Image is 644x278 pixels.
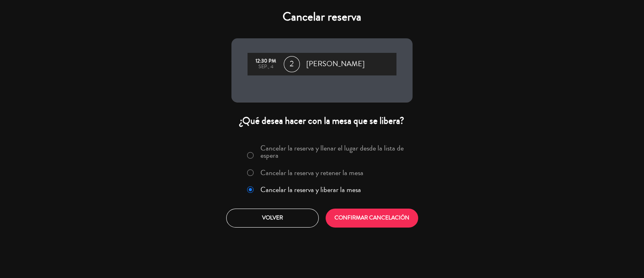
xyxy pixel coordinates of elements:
[231,115,413,127] div: ¿Qué desea hacer con la mesa que se libera?
[252,59,280,64] div: 12:30 PM
[231,10,413,24] h4: Cancelar reserva
[226,209,319,228] button: Volver
[252,64,280,70] div: sep., 4
[306,58,365,70] span: [PERSON_NAME]
[260,144,408,159] label: Cancelar la reserva y llenar el lugar desde la lista de espera
[260,186,361,193] label: Cancelar la reserva y liberar la mesa
[260,169,363,176] label: Cancelar la reserva y retener la mesa
[326,209,418,228] button: CONFIRMAR CANCELACIÓN
[284,56,300,72] span: 2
